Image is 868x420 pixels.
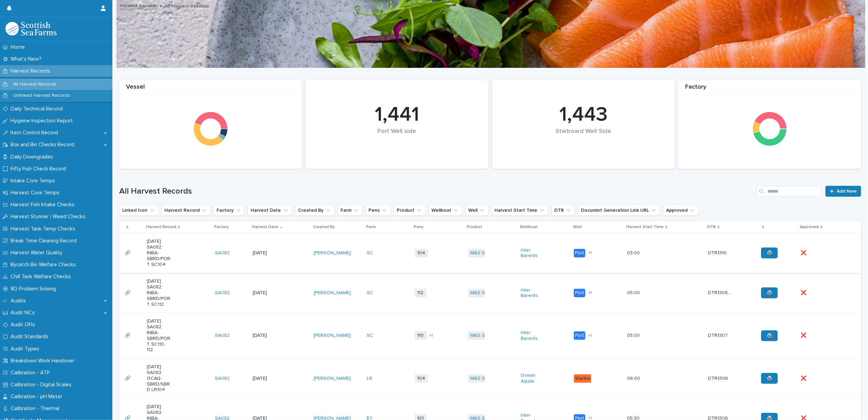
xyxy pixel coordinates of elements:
[800,223,819,231] p: Approved
[761,287,778,298] a: 🖨️
[365,205,391,216] button: Pens
[588,334,592,338] span: + 1
[146,223,176,231] p: Harvest Record
[627,374,642,381] p: 06:00
[767,333,772,338] span: 🖨️
[120,1,157,9] a: Harvest Records
[253,290,277,296] p: [DATE]
[8,346,45,352] p: Audit Types
[551,205,575,216] button: DTR
[504,128,663,149] div: Starboard Well Side
[147,279,171,307] p: [DATE] SA082 INBA-SBRD/PORT SC112
[8,106,68,112] p: Daily Technical Record
[520,223,538,231] p: Wellboat
[147,239,171,267] p: [DATE] SA082 INBA-SBRD/PORT SC104
[119,273,861,313] tr: 🔗🔗 [DATE] SA082 INBA-SBRD/PORT SC112SA082 [DATE][PERSON_NAME] SC 112M&S Select Inter Barents Port...
[314,333,351,339] a: [PERSON_NAME]
[573,223,582,231] p: Well
[8,405,65,412] p: Calibration - Thermal
[825,186,861,197] a: Add New
[521,373,545,384] a: Ocean Aquila
[8,238,82,244] p: Break Time Cleaning Record
[471,290,496,296] a: M&S Select
[521,247,545,259] a: Inter Barents
[626,223,664,231] p: Harvest Start Time
[801,249,808,256] p: ❌
[8,250,68,256] p: Harvest Water Quality
[414,223,424,231] p: Pens
[317,128,477,149] div: Port Well side
[125,289,132,296] p: 🔗
[119,359,861,399] tr: 🔗🔗 [DATE] SA082 OCAQ-SBRD/SBRD LR104SA082 [DATE][PERSON_NAME] LR 104M&S Select Ocean Aquila Starb...
[801,374,808,381] p: ❌
[465,205,489,216] button: Well
[8,273,76,280] p: Chill Tank Welfare Checks
[521,287,545,299] a: Inter Barents
[252,223,278,231] p: Harvest Date
[761,373,778,384] a: 🖨️
[8,393,68,400] p: Calibration - pH Meter
[295,205,335,216] button: Created By
[147,364,171,393] p: [DATE] SA082 OCAQ-SBRD/SBRD LR104
[8,286,62,292] p: 8D Problem Solving
[471,376,496,381] a: M&S Select
[471,250,496,256] a: M&S Select
[8,358,80,364] p: Breakdown Work Handover
[8,118,78,124] p: Hygiene Inspection Report
[627,249,641,256] p: 03:00
[707,223,716,231] p: DTR
[8,56,47,62] p: What's New?
[415,289,426,297] span: 112
[801,331,808,339] p: ❌
[837,189,857,194] span: Add New
[574,249,585,257] div: Port
[8,178,61,184] p: Intake Core Temps
[8,141,80,148] p: Box and Bin Checks Record
[761,330,778,341] a: 🖨️
[678,84,861,95] div: Factory
[215,333,230,339] a: SA082
[429,334,433,338] span: + 1
[215,290,230,296] a: SA082
[214,205,245,216] button: Factory
[8,81,62,87] p: All Harvest Records
[367,250,373,256] a: SC
[253,333,277,339] p: [DATE]
[761,247,778,258] a: 🖨️
[708,374,729,381] p: DTR1306
[801,289,808,296] p: ❌
[574,374,598,383] div: Starboard
[314,290,351,296] a: [PERSON_NAME]
[8,370,56,376] p: Calibration - ATP
[366,223,376,231] p: Farm
[119,186,754,196] h1: All Harvest Records
[491,205,549,216] button: Harvest Start Time
[8,201,80,208] p: Harvest Fish Intake Checks
[767,376,772,381] span: 🖨️
[367,290,373,296] a: SC
[125,249,132,256] p: 🔗
[8,381,77,388] p: Calibration - Digital Scales
[314,250,351,256] a: [PERSON_NAME]
[757,186,821,197] input: Search
[521,330,545,342] a: Inter Barents
[504,103,663,127] div: 1,443
[8,298,31,304] p: Audits
[767,251,772,255] span: 🖨️
[708,289,733,296] p: DTR1308, DTR1309
[471,333,496,339] a: M&S Select
[574,289,585,297] div: Port
[708,249,728,256] p: DTR1310
[8,226,81,232] p: Harvest Tank Temp Checks
[314,376,351,381] a: [PERSON_NAME]
[8,68,56,74] p: Harvest Records
[337,205,363,216] button: Farm
[8,154,59,160] p: Daily Downgrades
[317,103,477,127] div: 1,441
[394,205,426,216] button: Product
[119,313,861,359] tr: 🔗🔗 [DATE] SA082 INBA-SBRD/PORT SC110, 112SA082 [DATE][PERSON_NAME] SC 110+1M&S Select Inter Baren...
[248,205,292,216] button: Harvest Date
[588,251,592,255] span: + 1
[8,130,63,136] p: Item Control Record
